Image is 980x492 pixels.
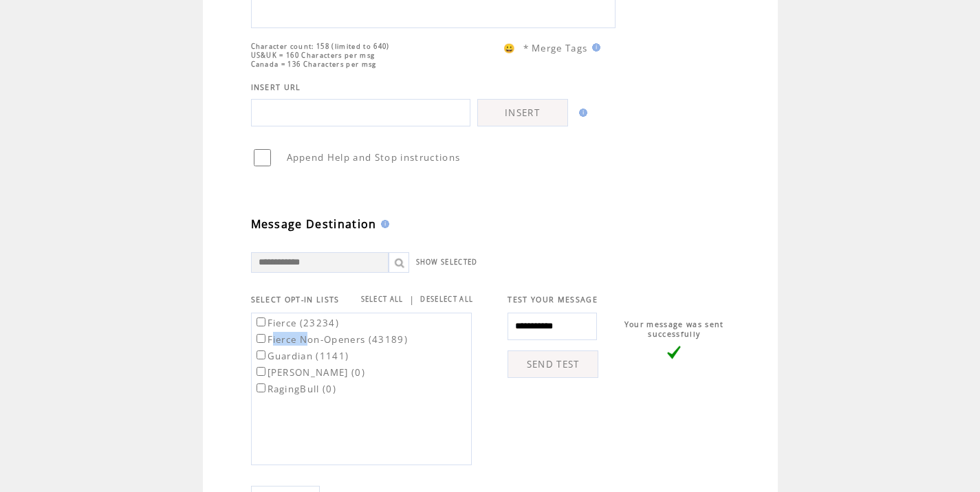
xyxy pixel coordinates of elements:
[575,109,587,117] img: help.gif
[508,350,598,378] a: SEND TEST
[254,333,409,346] label: Fierce Non-Openers (43189)
[251,51,375,60] span: US&UK = 160 Characters per msg
[254,366,366,379] label: [PERSON_NAME] (0)
[254,350,349,362] label: Guardian (1141)
[254,317,340,329] label: Fierce (23234)
[503,42,516,54] span: 😀
[416,258,478,267] a: SHOW SELECTED
[254,383,337,395] label: RagingBull (0)
[257,350,265,359] input: Guardian (1141)
[251,216,377,232] span: Message Destination
[420,295,473,304] a: DESELECT ALL
[377,220,389,228] img: help.gif
[251,42,390,51] span: Character count: 158 (limited to 640)
[667,346,681,359] img: vLarge.png
[624,320,724,339] span: Your message was sent successfully
[588,43,600,52] img: help.gif
[287,151,461,164] span: Append Help and Stop instructions
[257,383,265,392] input: RagingBull (0)
[508,295,598,304] span: TEST YOUR MESSAGE
[409,293,415,306] span: |
[251,82,301,92] span: INSERT URL
[257,317,265,326] input: Fierce (23234)
[361,295,404,304] a: SELECT ALL
[523,42,588,54] span: * Merge Tags
[477,99,568,126] a: INSERT
[251,60,377,69] span: Canada = 136 Characters per msg
[257,334,265,343] input: Fierce Non-Openers (43189)
[257,367,265,376] input: [PERSON_NAME] (0)
[251,295,340,304] span: SELECT OPT-IN LISTS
